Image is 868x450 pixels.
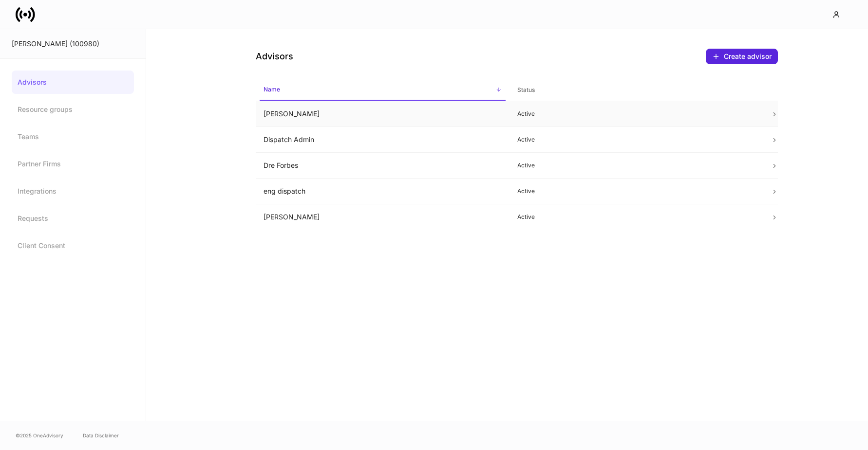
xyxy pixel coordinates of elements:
a: Client Consent [12,234,134,257]
td: eng dispatch [256,179,509,204]
a: Partner Firms [12,152,134,176]
div: Create advisor [712,53,772,60]
a: Advisors [12,71,134,94]
p: Active [517,136,755,144]
p: Active [517,162,755,169]
td: Dre Forbes [256,153,509,179]
span: Status [513,80,759,100]
a: Integrations [12,180,134,203]
td: [PERSON_NAME] [256,101,509,127]
span: © 2025 OneAdvisory [16,432,63,439]
p: Active [517,213,755,221]
h6: Status [517,85,535,94]
span: Name [260,80,506,101]
p: Active [517,110,755,118]
a: Teams [12,125,134,148]
div: [PERSON_NAME] (100980) [12,39,134,49]
h6: Name [264,85,280,94]
h4: Advisors [256,51,293,62]
td: Dispatch Admin [256,127,509,153]
a: Requests [12,207,134,230]
a: Data Disclaimer [83,432,119,439]
a: Resource groups [12,98,134,121]
td: [PERSON_NAME] [256,204,509,230]
p: Active [517,187,755,195]
button: Create advisor [706,49,778,64]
